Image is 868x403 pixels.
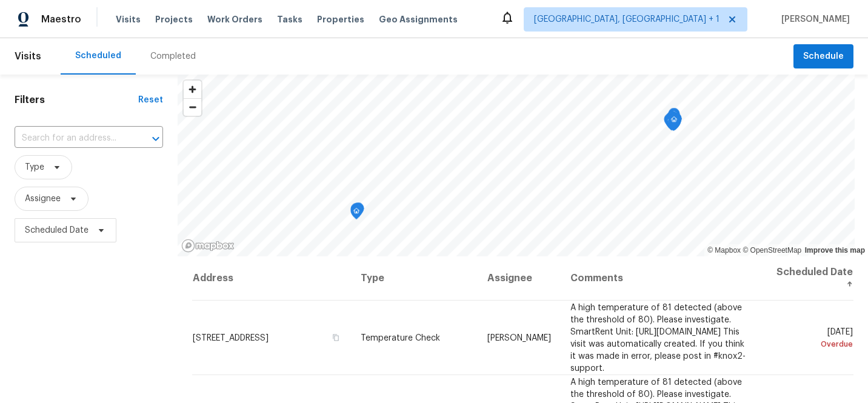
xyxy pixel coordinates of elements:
[666,112,678,130] div: Map marker
[75,50,121,62] div: Scheduled
[707,246,741,255] a: Mapbox
[478,256,561,301] th: Assignee
[25,224,88,236] span: Scheduled Date
[350,205,362,224] div: Map marker
[178,75,855,256] canvas: Map
[665,114,677,133] div: Map marker
[570,303,746,372] span: A high temperature of 81 detected (above the threshold of 80). Please investigate. SmartRent Unit...
[150,50,196,62] div: Completed
[184,98,201,116] button: Zoom out
[805,246,865,255] a: Improve this map
[15,94,138,106] h1: Filters
[664,113,676,132] div: Map marker
[350,203,362,222] div: Map marker
[277,15,302,24] span: Tasks
[668,113,680,132] div: Map marker
[769,327,853,350] span: [DATE]
[487,333,551,342] span: [PERSON_NAME]
[561,256,759,301] th: Comments
[352,202,364,221] div: Map marker
[776,13,850,25] span: [PERSON_NAME]
[793,44,853,69] button: Schedule
[317,13,364,25] span: Properties
[193,333,269,342] span: [STREET_ADDRESS]
[207,13,262,25] span: Work Orders
[138,94,163,106] div: Reset
[803,49,844,64] span: Schedule
[379,13,458,25] span: Geo Assignments
[155,13,193,25] span: Projects
[668,108,680,127] div: Map marker
[743,246,801,255] a: OpenStreetMap
[330,331,341,342] button: Copy Address
[351,256,478,301] th: Type
[670,113,682,132] div: Map marker
[15,43,41,70] span: Visits
[41,13,81,25] span: Maestro
[760,256,853,301] th: Scheduled Date ↑
[25,161,44,173] span: Type
[192,256,351,301] th: Address
[147,130,164,147] button: Open
[15,129,129,148] input: Search for an address...
[184,99,201,116] span: Zoom out
[534,13,719,25] span: [GEOGRAPHIC_DATA], [GEOGRAPHIC_DATA] + 1
[184,81,201,98] button: Zoom in
[769,338,853,350] div: Overdue
[361,333,440,342] span: Temperature Check
[25,193,61,205] span: Assignee
[181,239,235,253] a: Mapbox homepage
[116,13,141,25] span: Visits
